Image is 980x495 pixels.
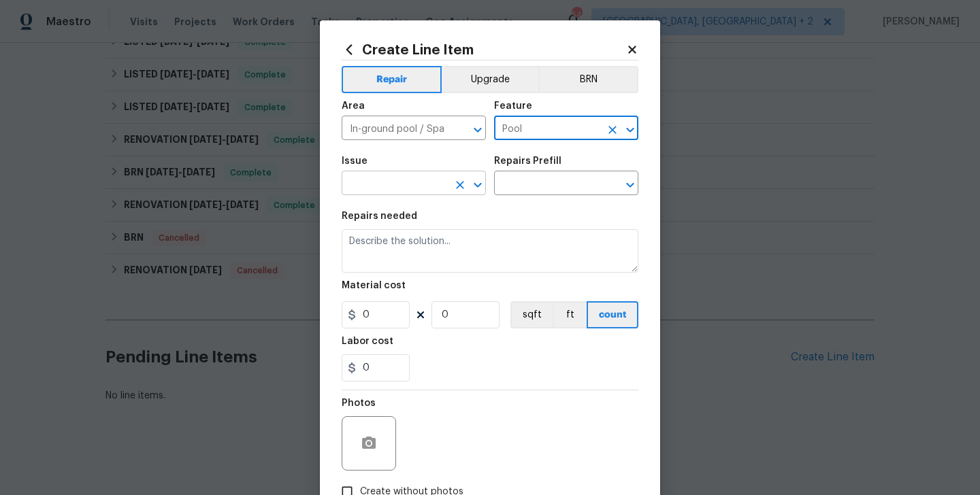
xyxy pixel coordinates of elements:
button: BRN [538,66,638,93]
h5: Area [342,101,365,111]
button: Clear [451,175,470,194]
h5: Photos [342,398,376,408]
h5: Repairs needed [342,211,417,221]
h5: Material cost [342,281,406,290]
h2: Create Line Item [342,42,626,57]
h5: Issue [342,156,367,166]
button: Repair [342,66,442,93]
button: Open [621,120,640,139]
button: Open [621,175,640,194]
h5: Repairs Prefill [494,156,561,166]
button: Open [468,120,487,139]
button: count [587,301,638,328]
button: sqft [510,301,553,328]
button: ft [553,301,587,328]
button: Open [468,175,487,194]
button: Clear [603,120,622,139]
button: Upgrade [442,66,539,93]
h5: Labor cost [342,337,393,346]
h5: Feature [494,101,532,111]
